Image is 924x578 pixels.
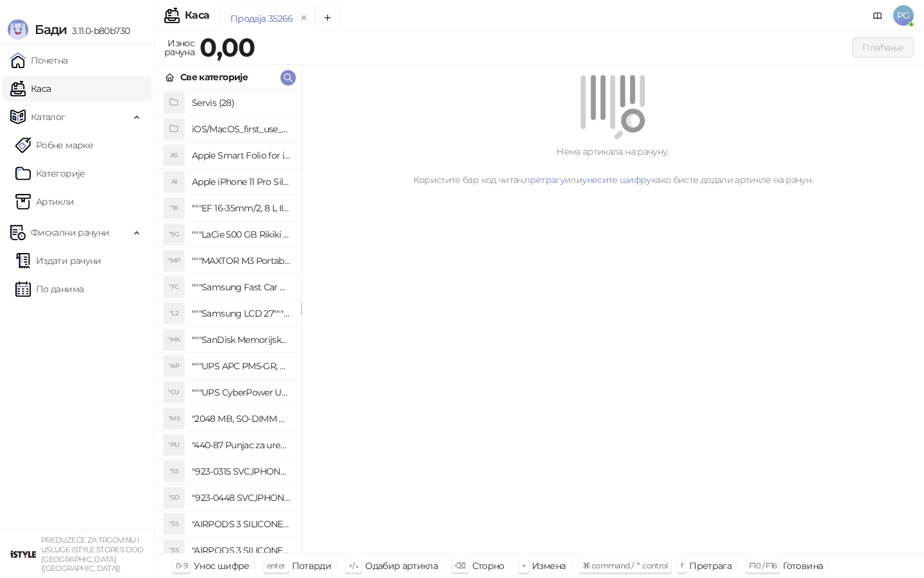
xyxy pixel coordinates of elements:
div: Каса [185,10,209,21]
div: Сторно [472,557,504,574]
div: Потврди [292,557,332,574]
span: 3.11.0-b80b730 [67,25,130,37]
div: AS [164,145,184,166]
div: "MK [164,329,184,350]
div: "S5 [164,461,184,482]
h4: "440-87 Punjac za uredjaje sa micro USB portom 4/1, Stand." [192,435,291,455]
h4: "2048 MB, SO-DIMM DDRII, 667 MHz, Napajanje 1,8 0,1 V, Latencija CL5" [192,408,291,429]
h4: """UPS CyberPower UT650EG, 650VA/360W , line-int., s_uko, desktop""" [192,382,291,403]
div: Претрага [689,557,732,574]
h4: """UPS APC PM5-GR, Essential Surge Arrest,5 utic_nica""" [192,356,291,376]
div: grid [155,90,301,553]
a: Издати рачуни [15,248,101,274]
div: "3S [164,514,184,534]
div: Одабир артикла [365,557,438,574]
span: ↑/↓ [348,561,359,570]
span: enter [267,561,286,570]
span: PG [893,5,914,26]
div: "AP [164,356,184,376]
span: ⌘ command / ⌃ control [583,561,668,570]
h4: "923-0315 SVC,IPHONE 5/5S BATTERY REMOVAL TRAY Držač za iPhone sa kojim se otvara display [192,461,291,482]
h4: """SanDisk Memorijska kartica 256GB microSDXC sa SD adapterom SDSQXA1-256G-GN6MA - Extreme PLUS, ... [192,329,291,350]
a: ArtikliАртикли [15,189,74,215]
a: Каса [10,76,51,101]
div: AI [164,171,184,192]
span: Каталог [31,104,65,130]
div: Унос шифре [194,557,250,574]
div: "3S [164,540,184,561]
a: Почетна [10,48,68,73]
span: Бади [35,22,67,37]
div: "CU [164,382,184,403]
span: ⌫ [455,561,465,570]
button: Плаћање [852,37,914,58]
div: Измена [532,557,565,574]
h4: """Samsung Fast Car Charge Adapter, brzi auto punja_, boja crna""" [192,277,291,297]
div: Износ рачуна [162,35,197,60]
div: "18 [164,198,184,218]
button: remove [296,13,312,24]
div: Готовина [783,557,823,574]
h4: Servis (28) [192,92,291,113]
span: f [681,561,683,570]
span: F10 / F16 [749,561,776,570]
span: + [522,561,526,570]
span: Фискални рачуни [31,220,109,245]
h4: "AIRPODS 3 SILICONE CASE BLACK" [192,514,291,534]
a: Робне марке [15,132,93,158]
a: унесите шифру [582,174,651,186]
img: Logo [8,19,28,40]
h4: Apple iPhone 11 Pro Silicone Case - Black [192,171,291,192]
div: "SD [164,487,184,508]
h4: """EF 16-35mm/2, 8 L III USM""" [192,198,291,218]
span: 0-9 [176,561,187,570]
h4: "AIRPODS 3 SILICONE CASE BLUE" [192,540,291,561]
h4: """MAXTOR M3 Portable 2TB 2.5"""" crni eksterni hard disk HX-M201TCB/GM""" [192,250,291,271]
a: Категорије [15,161,85,186]
h4: """Samsung LCD 27"""" C27F390FHUXEN""" [192,303,291,324]
a: Документација [868,5,888,26]
div: "5G [164,224,184,245]
div: Продаја 35266 [230,12,293,26]
strong: 0,00 [200,31,255,63]
h4: """LaCie 500 GB Rikiki USB 3.0 / Ultra Compact & Resistant aluminum / USB 3.0 / 2.5""""""" [192,224,291,245]
div: "L2 [164,303,184,324]
div: Нема артикала на рачуну. Користите бар код читач, или како бисте додали артикле на рачун. [317,144,909,187]
div: "MS [164,408,184,429]
a: претрагу [524,174,565,186]
small: PREDUZEĆE ZA TRGOVINU I USLUGE ISTYLE STORES DOO [GEOGRAPHIC_DATA] ([GEOGRAPHIC_DATA]) [41,536,144,573]
img: 64x64-companyLogo-77b92cf4-9946-4f36-9751-bf7bb5fd2c7d.png [10,541,36,567]
div: "FC [164,277,184,297]
div: "MP [164,250,184,271]
h4: Apple Smart Folio for iPad mini (A17 Pro) - Sage [192,145,291,166]
h4: "923-0448 SVC,IPHONE,TOURQUE DRIVER KIT .65KGF- CM Šrafciger " [192,487,291,508]
button: Add tab [314,5,340,31]
a: По данима [15,276,83,302]
div: Све категорије [180,70,248,84]
div: "PU [164,435,184,455]
h4: iOS/MacOS_first_use_assistance (4) [192,119,291,139]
